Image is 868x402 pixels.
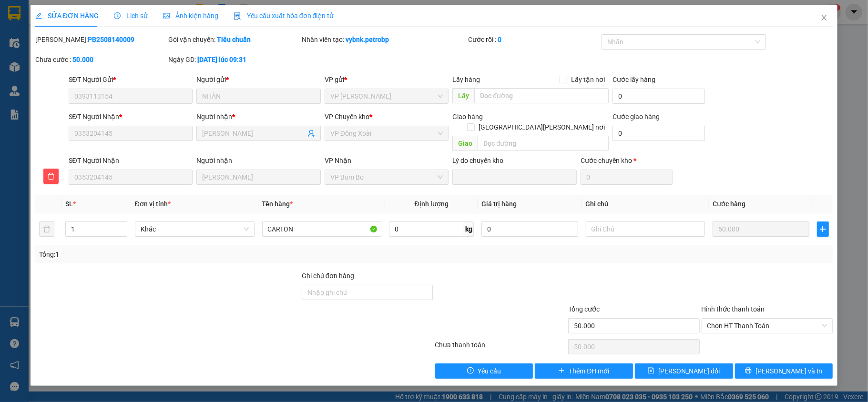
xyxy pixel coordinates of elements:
[817,225,829,233] span: plus
[39,249,336,260] div: Tổng: 1
[88,36,134,43] b: PB2508140009
[464,221,474,237] span: kg
[35,12,99,20] span: SỬA ĐƠN HÀNG
[434,340,567,356] div: Chưa thanh toán
[302,285,433,300] input: Ghi chú đơn hàng
[475,122,609,132] span: [GEOGRAPHIC_DATA][PERSON_NAME] nơi
[43,169,59,184] button: delete
[302,272,354,280] label: Ghi chú đơn hàng
[44,172,58,180] span: delete
[648,367,654,375] span: save
[141,222,249,236] span: Khác
[325,113,369,121] span: VP Chuyển kho
[74,9,97,19] span: Nhận:
[468,34,600,45] div: Cước rồi :
[435,363,533,379] button: exclamation-circleYêu cầu
[330,170,443,184] span: VP Bom Bo
[69,111,193,122] div: SĐT Người Nhận
[581,155,673,166] div: Cước chuyển kho
[163,12,170,19] span: picture
[582,195,709,213] th: Ghi chú
[307,130,315,137] span: user-add
[114,12,121,19] span: clock-circle
[415,200,449,208] span: Định lượng
[325,74,449,85] div: VP gửi
[65,200,73,208] span: SL
[586,221,705,237] input: Ghi Chú
[346,36,389,43] b: vybnk.petrobp
[8,31,68,42] div: THẢO LY
[8,8,68,31] div: VP Bom Bo
[35,54,167,65] div: Chưa cước :
[35,12,42,19] span: edit
[658,366,720,376] span: [PERSON_NAME] đổi
[74,8,151,31] div: VP [PERSON_NAME]
[535,363,633,379] button: plusThêm ĐH mới
[74,31,151,42] div: C DUNG
[452,76,480,83] span: Lấy hàng
[35,34,167,45] div: [PERSON_NAME]:
[568,305,600,313] span: Tổng cước
[613,76,655,83] label: Cước lấy hàng
[713,200,745,208] span: Cước hàng
[74,61,88,71] span: DĐ:
[8,9,23,19] span: Gửi:
[135,200,171,208] span: Đơn vị tính
[196,111,321,122] div: Người nhận
[613,89,705,104] input: Cước lấy hàng
[330,89,443,103] span: VP Phước Bình
[558,367,565,375] span: plus
[481,200,517,208] span: Giá trị hàng
[325,155,449,166] div: VP Nhận
[114,12,148,20] span: Lịch sử
[234,12,334,20] span: Yêu cầu xuất hóa đơn điện tử
[817,221,829,237] button: plus
[196,74,321,85] div: Người gửi
[69,155,193,166] div: SĐT Người Nhận
[702,305,765,313] label: Hình thức thanh toán
[735,363,833,379] button: printer[PERSON_NAME] và In
[168,34,300,45] div: Gói vận chuyển:
[302,34,466,45] div: Nhân viên tạo:
[474,88,609,103] input: Dọc đường
[168,54,300,65] div: Ngày GD:
[196,155,321,166] div: Người nhận
[467,367,474,375] span: exclamation-circle
[811,5,837,31] button: Close
[713,221,809,237] input: 0
[234,12,241,20] img: icon
[569,366,609,376] span: Thêm ĐH mới
[613,126,705,141] input: Cước giao hàng
[197,56,246,63] b: [DATE] lúc 09:31
[820,14,828,21] span: close
[72,56,93,63] b: 50.000
[74,56,149,89] span: QUA CẦU 38 1KM
[69,74,193,85] div: SĐT Người Gửi
[756,366,822,376] span: [PERSON_NAME] và In
[498,36,501,43] b: 0
[745,367,752,375] span: printer
[707,319,827,333] span: Chọn HT Thanh Toán
[217,36,251,43] b: Tiêu chuẩn
[478,136,609,151] input: Dọc đường
[567,74,609,85] span: Lấy tận nơi
[613,113,660,121] label: Cước giao hàng
[452,113,483,121] span: Giao hàng
[330,126,443,141] span: VP Đồng Xoài
[635,363,733,379] button: save[PERSON_NAME] đổi
[262,200,293,208] span: Tên hàng
[452,155,577,166] div: Lý do chuyển kho
[262,221,382,237] input: VD: Bàn, Ghế
[39,221,54,237] button: delete
[478,366,501,376] span: Yêu cầu
[452,136,478,151] span: Giao
[163,12,218,20] span: Ảnh kiện hàng
[452,88,474,103] span: Lấy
